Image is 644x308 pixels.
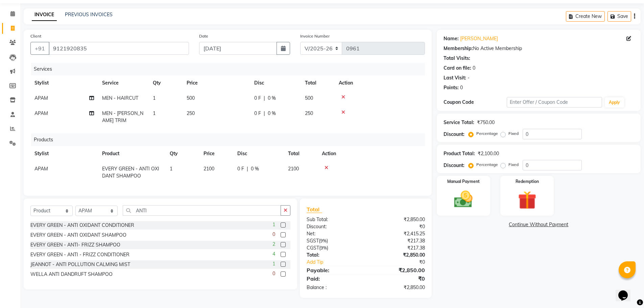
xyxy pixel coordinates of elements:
[444,150,475,157] div: Product Total:
[444,55,470,62] div: Total Visits:
[30,42,49,55] button: +91
[507,97,602,108] input: Enter Offer / Coupon Code
[254,95,261,102] span: 0 F
[199,33,208,39] label: Date
[247,165,248,172] span: |
[302,275,366,283] div: Paid:
[476,162,498,168] label: Percentage
[460,84,463,91] div: 0
[32,9,57,21] a: INVOICE
[335,75,425,91] th: Action
[187,110,195,116] span: 250
[31,63,430,75] div: Services
[268,95,276,102] span: 0 %
[272,270,275,277] span: 0
[366,237,430,244] div: ₹217.38
[30,222,134,229] div: EVERY GREEN - ANTI OXIDANT CONDITIONER
[300,33,330,39] label: Invoice Number
[302,223,366,230] div: Discount:
[166,146,199,161] th: Qty
[307,238,319,244] span: SGST
[250,75,301,91] th: Disc
[307,245,319,251] span: CGST
[320,238,327,243] span: 9%
[444,35,459,42] div: Name:
[616,281,637,301] iframe: chat widget
[302,237,366,244] div: ( )
[302,284,366,291] div: Balance :
[366,275,430,283] div: ₹0
[153,110,156,116] span: 1
[30,271,113,278] div: WELLA ANTI DANDRUFT SHAMPOO
[476,131,498,137] label: Percentage
[366,252,430,259] div: ₹2,850.00
[30,251,129,258] div: EVERY GREEN - ANTI - FRIZZ CONDITIONER
[460,35,498,42] a: [PERSON_NAME]
[30,261,130,268] div: JEANNOT - ANTI POLLUTION CALMING MIST
[98,146,166,161] th: Product
[302,216,366,223] div: Sub Total:
[302,259,376,266] a: Add Tip
[447,179,480,185] label: Manual Payment
[49,42,189,55] input: Search by Name/Mobile/Email/Code
[305,95,313,101] span: 500
[477,119,495,126] div: ₹750.00
[377,259,430,266] div: ₹0
[187,95,195,101] span: 500
[251,165,259,172] span: 0 %
[272,241,275,248] span: 2
[508,162,519,168] label: Fixed
[473,65,475,72] div: 0
[34,110,48,116] span: APAM
[102,110,143,123] span: MEN - [PERSON_NAME] TRIM
[305,110,313,116] span: 250
[444,65,471,72] div: Card on file:
[30,232,126,239] div: EVERY GREEN - ANTI OXIDANT SHAMPOO
[98,75,149,91] th: Service
[605,97,624,108] button: Apply
[102,95,138,101] span: MEN - HAIRCUT
[30,75,98,91] th: Stylist
[448,189,478,210] img: _cash.svg
[444,162,464,169] div: Discount:
[233,146,284,161] th: Disc
[444,45,634,52] div: No Active Membership
[302,266,366,274] div: Payable:
[264,110,265,117] span: |
[366,266,430,274] div: ₹2,850.00
[301,75,335,91] th: Total
[34,95,48,101] span: APAM
[366,223,430,230] div: ₹0
[65,11,113,18] a: PREVIOUS INVOICES
[153,95,156,101] span: 1
[123,205,281,216] input: Search or Scan
[272,231,275,238] span: 0
[318,146,425,161] th: Action
[237,165,244,172] span: 0 F
[302,244,366,252] div: ( )
[183,75,250,91] th: Price
[30,146,98,161] th: Stylist
[366,284,430,291] div: ₹2,850.00
[607,11,631,22] button: Save
[516,179,539,185] label: Redemption
[268,110,276,117] span: 0 %
[288,166,299,172] span: 2100
[438,221,639,228] a: Continue Without Payment
[264,95,265,102] span: |
[320,245,327,251] span: 9%
[366,216,430,223] div: ₹2,850.00
[272,260,275,267] span: 1
[302,230,366,237] div: Net:
[566,11,605,22] button: Create New
[444,99,507,106] div: Coupon Code
[34,166,48,172] span: APAM
[284,146,318,161] th: Total
[444,45,473,52] div: Membership:
[444,74,466,81] div: Last Visit:
[149,75,183,91] th: Qty
[468,74,470,81] div: -
[444,84,459,91] div: Points:
[204,166,214,172] span: 2100
[512,189,542,212] img: _gift.svg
